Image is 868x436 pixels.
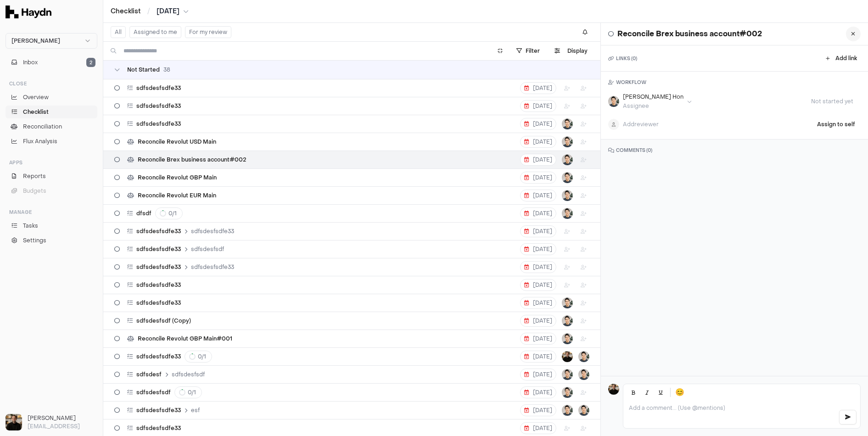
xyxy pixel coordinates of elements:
[578,369,589,380] img: Jeremy Hon
[136,371,162,378] span: sdfsdesf
[562,118,573,129] img: Jeremy Hon
[562,172,573,183] button: Jeremy Hon
[520,118,556,130] button: [DATE]
[578,351,589,362] img: Jeremy Hon
[623,93,683,101] div: [PERSON_NAME] Hon
[617,28,762,39] h1: Reconcile Brex business account#002
[524,138,552,145] span: [DATE]
[157,7,179,16] span: [DATE]
[191,263,234,271] span: sdfsdesfsdfe33
[562,333,573,344] button: Jeremy Hon
[524,174,552,181] span: [DATE]
[524,353,552,360] span: [DATE]
[524,371,552,378] span: [DATE]
[520,315,556,327] button: [DATE]
[6,135,97,148] a: Flux Analysis
[549,44,593,58] button: Display
[822,53,861,64] button: Add link
[562,190,573,201] img: Jeremy Hon
[111,7,141,16] a: Checklist
[562,405,573,416] img: Jeremy Hon
[23,236,46,245] span: Settings
[673,386,686,399] button: 😊
[136,317,191,324] span: sdfsdesfsdf (Copy)
[28,414,97,422] h3: [PERSON_NAME]
[623,102,683,110] div: Assignee
[138,174,217,181] span: Reconcile Revolut GBP Main
[520,154,556,166] button: [DATE]
[138,192,216,199] span: Reconcile Revolut EUR Main
[136,353,181,360] span: sdfsdesfsdfe33
[562,351,573,362] button: Ole Heine
[524,102,552,110] span: [DATE]
[136,102,181,110] span: sdfsdesfsdfe33
[136,263,181,271] span: sdfsdesfsdfe33
[6,6,51,18] img: Haydn Logo
[6,205,97,219] div: Manage
[524,156,552,163] span: [DATE]
[163,66,170,73] span: 38
[520,386,556,398] button: [DATE]
[6,184,97,197] button: Budgets
[520,82,556,94] button: [DATE]
[520,100,556,112] button: [DATE]
[6,219,97,232] a: Tasks
[608,93,692,110] button: Jeremy Hon[PERSON_NAME] HonAssignee
[520,136,556,148] button: [DATE]
[520,297,556,309] button: [DATE]
[23,58,38,67] span: Inbox
[608,55,637,62] h3: LINKS ( 0 )
[6,414,22,430] img: Ole Heine
[524,120,552,128] span: [DATE]
[562,315,573,326] img: Jeremy Hon
[6,106,97,118] a: Checklist
[6,155,97,170] div: Apps
[526,47,540,55] span: Filter
[136,84,181,92] span: sdfsdesfsdfe33
[524,425,552,432] span: [DATE]
[28,422,97,430] p: [EMAIL_ADDRESS]
[157,7,189,16] button: [DATE]
[136,228,181,235] span: sdfsdesfsdfe33
[23,123,62,131] span: Reconciliation
[172,371,205,378] span: sdfsdesfsdf
[520,172,556,184] button: [DATE]
[520,243,556,255] button: [DATE]
[524,246,552,253] span: [DATE]
[627,386,640,399] button: Bold (Ctrl+B)
[578,405,589,416] img: Jeremy Hon
[562,297,573,308] img: Jeremy Hon
[562,387,573,398] img: Jeremy Hon
[608,79,861,86] h3: WORKFLOW
[608,119,659,130] button: Addreviewer
[562,136,573,147] img: Jeremy Hon
[136,425,181,432] span: sdfsdesfsdfe33
[136,281,181,289] span: sdfsdesfsdfe33
[520,207,556,219] button: [DATE]
[562,154,573,165] img: Jeremy Hon
[138,138,216,145] span: Reconcile Revolut USD Main
[524,210,552,217] span: [DATE]
[198,353,206,360] span: 0 / 1
[524,407,552,414] span: [DATE]
[129,26,181,38] button: Assigned to me
[11,37,60,45] span: [PERSON_NAME]
[136,246,181,253] span: sdfsdesfsdfe33
[608,96,619,107] img: Jeremy Hon
[562,369,573,380] img: Jeremy Hon
[520,422,556,434] button: [DATE]
[524,228,552,235] span: [DATE]
[6,234,97,247] a: Settings
[146,6,152,16] span: /
[804,98,861,105] span: Not started yet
